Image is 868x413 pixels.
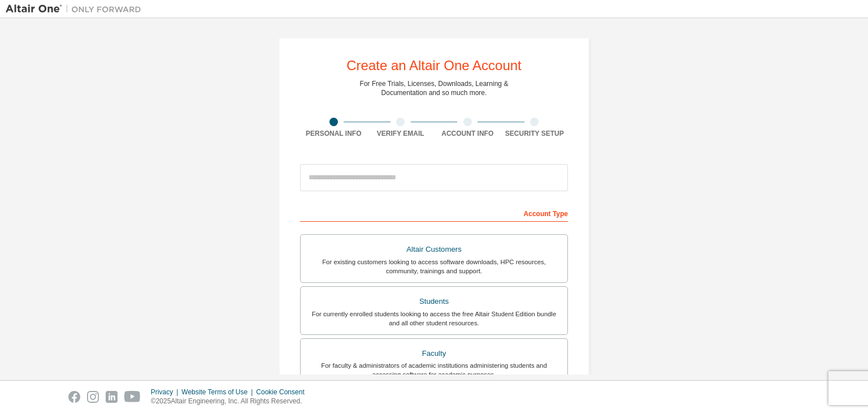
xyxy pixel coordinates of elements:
div: Account Info [434,129,501,138]
div: Faculty [307,346,561,362]
img: youtube.svg [124,391,141,403]
div: Personal Info [300,129,367,138]
div: Create an Altair One Account [346,59,522,72]
img: instagram.svg [87,391,99,403]
div: For faculty & administrators of academic institutions administering students and accessing softwa... [307,361,561,379]
img: linkedin.svg [106,391,118,403]
div: For existing customers looking to access software downloads, HPC resources, community, trainings ... [307,257,561,276]
div: Website Terms of Use [181,388,256,397]
div: Security Setup [501,129,568,138]
img: facebook.svg [68,391,80,403]
div: Students [307,294,561,309]
div: Privacy [151,388,181,397]
div: Cookie Consent [256,388,311,397]
div: For Free Trials, Licenses, Downloads, Learning & Documentation and so much more. [360,79,509,97]
div: Verify Email [367,129,435,138]
img: Altair One [6,3,147,15]
div: For currently enrolled students looking to access the free Altair Student Edition bundle and all ... [307,309,561,328]
div: Account Type [300,204,568,222]
p: © 2025 Altair Engineering, Inc. All Rights Reserved. [151,397,311,406]
div: Altair Customers [307,242,561,257]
